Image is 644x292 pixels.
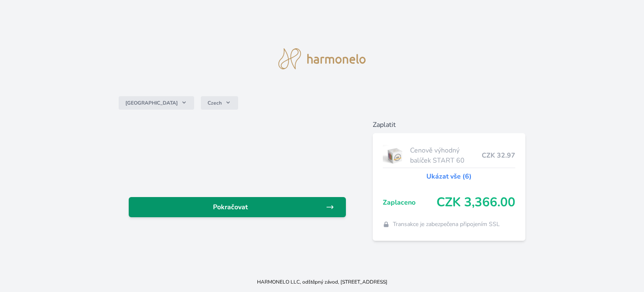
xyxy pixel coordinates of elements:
span: Zaplaceno [383,197,436,208]
span: CZK 32.97 [482,150,515,160]
img: start.jpg [383,145,407,166]
span: Pokračovat [135,202,326,212]
img: logo.svg [278,48,366,69]
a: Pokračovat [129,197,346,217]
span: Cenově výhodný balíček START 60 [410,145,482,166]
span: Transakce je zabezpečena připojením SSL [393,220,500,229]
button: Czech [201,96,238,110]
span: [GEOGRAPHIC_DATA] [125,100,178,106]
button: [GEOGRAPHIC_DATA] [119,96,194,110]
span: CZK 3,366.00 [436,195,515,210]
span: Czech [208,100,222,106]
a: Ukázat vše (6) [426,171,472,182]
h6: Zaplatit [373,120,525,130]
